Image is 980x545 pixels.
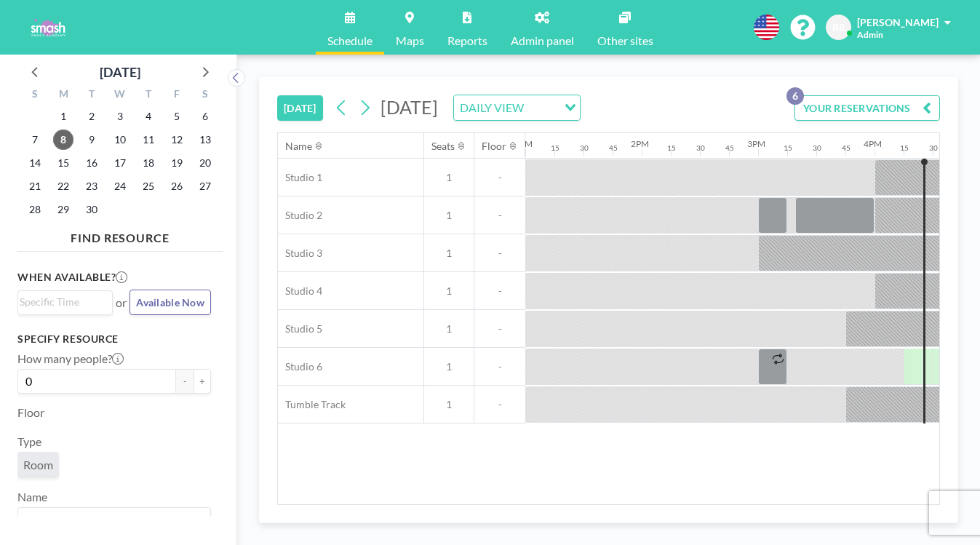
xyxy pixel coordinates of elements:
button: - [176,369,194,394]
span: Sunday, September 14, 2025 [25,153,45,173]
span: Tuesday, September 23, 2025 [81,176,102,196]
input: Search for option [20,511,202,530]
span: 1 [424,398,474,411]
span: Other sites [597,35,653,47]
span: [PERSON_NAME] [857,16,939,28]
div: 4PM [864,138,882,149]
span: - [474,360,525,373]
span: - [474,171,525,184]
button: + [194,369,211,394]
div: Search for option [454,95,580,120]
span: Studio 1 [278,171,322,184]
span: Tumble Track [278,398,346,411]
img: organization-logo [23,13,72,42]
div: W [106,86,135,105]
span: - [474,209,525,222]
span: Studio 2 [278,209,322,222]
span: Wednesday, September 10, 2025 [110,130,130,150]
div: 15 [667,143,676,153]
div: Seats [431,140,455,153]
div: [DATE] [100,62,140,82]
span: Sunday, September 28, 2025 [25,199,45,220]
span: Wednesday, September 24, 2025 [110,176,130,196]
div: Search for option [18,508,210,533]
span: Sunday, September 21, 2025 [25,176,45,196]
span: Thursday, September 11, 2025 [138,130,159,150]
span: Thursday, September 4, 2025 [138,106,159,127]
div: S [191,86,219,105]
label: Floor [17,405,44,420]
span: Thursday, September 18, 2025 [138,153,159,173]
p: 6 [786,87,804,105]
span: Wednesday, September 17, 2025 [110,153,130,173]
span: Tuesday, September 2, 2025 [81,106,102,127]
span: 1 [424,322,474,335]
span: Room [23,458,53,472]
span: Saturday, September 13, 2025 [195,130,215,150]
div: Name [285,140,312,153]
button: YOUR RESERVATIONS6 [794,95,940,121]
label: Type [17,434,41,449]
span: Studio 6 [278,360,322,373]
span: Saturday, September 27, 2025 [195,176,215,196]
div: 3PM [747,138,765,149]
span: 1 [424,285,474,298]
div: 30 [580,143,589,153]
div: 15 [900,143,909,153]
span: Schedule [327,35,373,47]
span: Tuesday, September 16, 2025 [81,153,102,173]
div: 2PM [631,138,649,149]
span: Studio 4 [278,285,322,298]
span: Studio 3 [278,247,322,260]
span: 1 [424,247,474,260]
input: Search for option [20,294,104,310]
div: 30 [813,143,821,153]
span: Monday, September 15, 2025 [53,153,73,173]
span: Friday, September 5, 2025 [167,106,187,127]
div: 30 [929,143,938,153]
span: - [474,322,525,335]
div: T [134,86,162,105]
span: Wednesday, September 3, 2025 [110,106,130,127]
div: 30 [696,143,705,153]
h4: FIND RESOURCE [17,225,223,245]
span: Thursday, September 25, 2025 [138,176,159,196]
div: Floor [482,140,506,153]
span: Monday, September 29, 2025 [53,199,73,220]
span: Reports [447,35,487,47]
div: 15 [784,143,792,153]
input: Search for option [528,98,556,117]
label: Name [17,490,47,504]
div: F [162,86,191,105]
span: Maps [396,35,424,47]
div: 15 [551,143,559,153]
span: Admin panel [511,35,574,47]
span: Tuesday, September 30, 2025 [81,199,102,220]
button: Available Now [130,290,211,315]
div: 45 [609,143,618,153]
span: Studio 5 [278,322,322,335]
span: Saturday, September 20, 2025 [195,153,215,173]
div: M [49,86,78,105]
span: [DATE] [381,96,438,118]
label: How many people? [17,351,124,366]
span: - [474,398,525,411]
span: 1 [424,360,474,373]
span: Admin [857,29,883,40]
span: Monday, September 22, 2025 [53,176,73,196]
span: - [474,285,525,298]
span: RR [832,21,845,34]
span: DAILY VIEW [457,98,527,117]
span: or [116,295,127,310]
span: 1 [424,171,474,184]
div: T [78,86,106,105]
span: Monday, September 8, 2025 [53,130,73,150]
div: S [21,86,49,105]
span: Sunday, September 7, 2025 [25,130,45,150]
div: 45 [842,143,850,153]
span: 1 [424,209,474,222]
h3: Specify resource [17,333,211,346]
span: Tuesday, September 9, 2025 [81,130,102,150]
span: Available Now [136,296,204,309]
span: - [474,247,525,260]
